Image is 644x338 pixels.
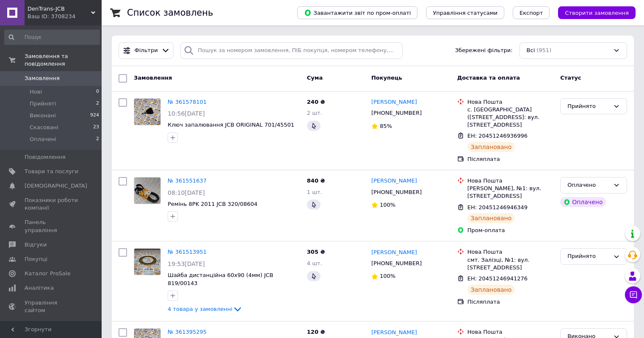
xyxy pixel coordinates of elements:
div: [PHONE_NUMBER] [370,258,423,269]
a: № 361395295 [168,329,207,335]
span: DenTrans-JCB [28,5,91,13]
button: Чат з покупцем [625,286,642,303]
a: Шайба дистанційна 60х90 (4мм) JCB 819/00143 [168,272,273,286]
span: Нові [30,88,42,96]
div: Оплачено [567,181,610,190]
button: Управління статусами [426,6,504,19]
span: 100% [380,202,395,208]
a: Фото товару [134,177,161,204]
a: [PERSON_NAME] [371,329,417,337]
span: ЕН: 20451246946349 [467,204,528,211]
span: Покупець [371,75,402,81]
span: Прийняті [30,100,56,108]
span: Скасовані [30,124,58,131]
div: [PHONE_NUMBER] [370,108,423,119]
span: Експорт [520,10,543,16]
span: ЕН: 20451246941276 [467,275,528,282]
span: [DEMOGRAPHIC_DATA] [25,182,87,190]
div: [PHONE_NUMBER] [370,187,423,198]
div: Нова Пошта [467,328,553,336]
span: (951) [536,47,551,53]
div: смт. Залізці, №1: вул. [STREET_ADDRESS] [467,256,553,272]
span: 120 ₴ [307,329,325,335]
div: с. [GEOGRAPHIC_DATA] ([STREET_ADDRESS]: вул. [STREET_ADDRESS] [467,106,553,129]
input: Пошук за номером замовлення, ПІБ покупця, номером телефону, Email, номером накладної [180,42,403,59]
button: Завантажити звіт по пром-оплаті [297,6,417,19]
span: 2 [96,136,99,143]
span: 08:10[DATE] [168,189,205,196]
a: Фото товару [134,248,161,275]
a: [PERSON_NAME] [371,249,417,257]
span: 840 ₴ [307,177,325,184]
div: Пром-оплата [467,227,553,234]
a: Фото товару [134,98,161,125]
span: Замовлення [134,75,172,81]
span: 4 шт. [307,260,322,266]
span: Оплачені [30,136,56,143]
div: Післяплата [467,155,553,163]
span: Доставка та оплата [457,75,520,81]
img: Фото товару [134,249,160,275]
span: Відгуки [25,241,47,249]
div: Заплановано [467,285,515,295]
span: Створити замовлення [565,10,629,16]
a: Ремінь 8PK 2011 JCB 320/08604 [168,201,257,207]
a: № 361513951 [168,249,207,255]
span: Управління сайтом [25,299,78,314]
span: 2 шт. [307,110,322,116]
span: Статус [560,75,581,81]
span: 1 шт. [307,189,322,195]
a: [PERSON_NAME] [371,98,417,106]
span: Аналітика [25,284,54,292]
div: Післяплата [467,298,553,306]
span: Всі [527,47,535,55]
span: 240 ₴ [307,99,325,105]
a: № 361578101 [168,99,207,105]
div: Прийнято [567,102,610,111]
span: Покупці [25,255,47,263]
span: 100% [380,273,395,279]
span: 23 [93,124,99,131]
button: Створити замовлення [558,6,636,19]
input: Пошук [4,30,100,45]
span: Cума [307,75,323,81]
div: Оплачено [560,197,606,207]
button: Експорт [513,6,550,19]
span: Замовлення та повідомлення [25,53,102,68]
a: Ключ запалювання JCB ORIGINAL 701/45501 [168,122,294,128]
span: 19:53[DATE] [168,260,205,267]
div: Заплановано [467,142,515,152]
span: Каталог ProSale [25,270,70,277]
span: Фільтри [135,47,158,55]
a: 4 товара у замовленні [168,306,243,312]
span: 4 товара у замовленні [168,306,232,312]
span: Управління статусами [433,10,498,16]
img: Фото товару [134,99,160,125]
span: 305 ₴ [307,249,325,255]
span: Замовлення [25,75,60,82]
div: Ваш ID: 3708234 [28,13,102,20]
span: 2 [96,100,99,108]
div: [PERSON_NAME], №1: вул. [STREET_ADDRESS] [467,185,553,200]
span: Панель управління [25,219,78,234]
span: Виконані [30,112,56,119]
span: ЕН: 20451246936996 [467,133,528,139]
span: 924 [90,112,99,119]
a: № 361551637 [168,177,207,184]
span: 10:56[DATE] [168,110,205,117]
span: Повідомлення [25,153,66,161]
div: Нова Пошта [467,98,553,106]
div: Заплановано [467,213,515,223]
span: 0 [96,88,99,96]
span: Показники роботи компанії [25,197,78,212]
a: Створити замовлення [550,9,636,16]
span: 85% [380,123,392,129]
div: Нова Пошта [467,177,553,185]
span: Товари та послуги [25,168,78,175]
div: Прийнято [567,252,610,261]
h1: Список замовлень [127,8,213,18]
a: [PERSON_NAME] [371,177,417,185]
